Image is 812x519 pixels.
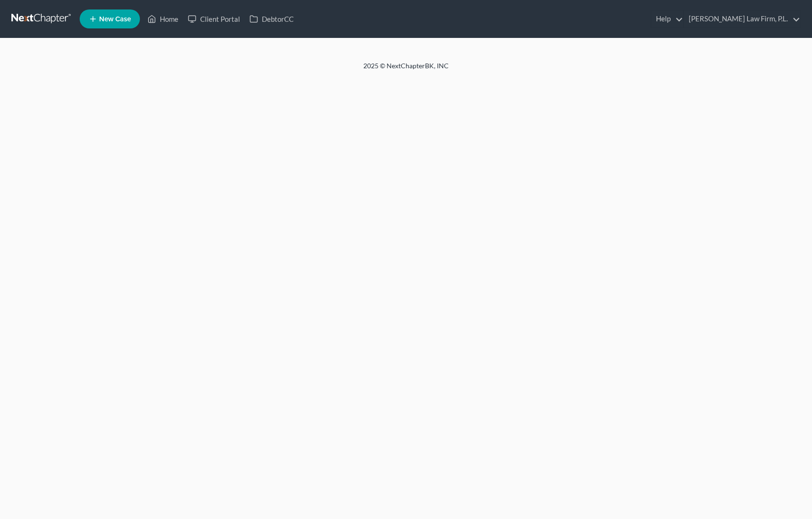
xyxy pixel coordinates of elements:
[136,61,676,78] div: 2025 © NextChapterBK, INC
[183,10,245,27] a: Client Portal
[684,10,800,27] a: [PERSON_NAME] Law Firm, P.L.
[651,10,683,27] a: Help
[245,10,298,27] a: DebtorCC
[143,10,183,27] a: Home
[80,9,140,28] new-legal-case-button: New Case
